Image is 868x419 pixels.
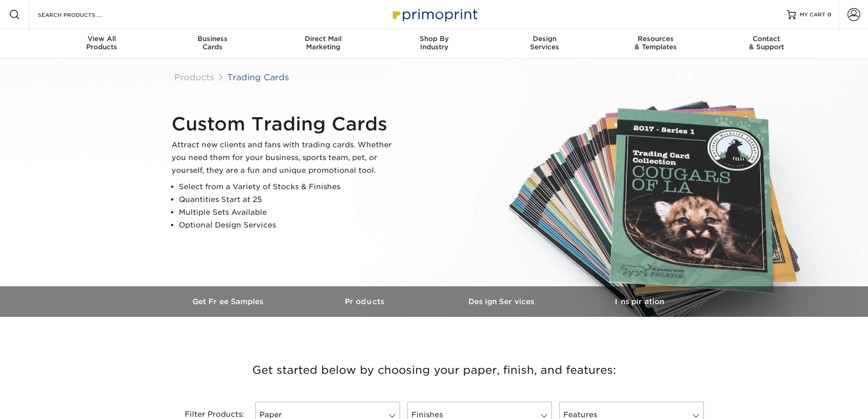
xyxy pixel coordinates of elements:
[157,29,268,58] a: BusinessCards
[600,35,711,51] div: & Templates
[800,11,826,19] span: MY CART
[227,72,289,82] a: Trading Cards
[827,11,832,18] span: 0
[161,286,297,317] a: Get Free Samples
[489,35,600,51] div: Services
[179,206,400,219] li: Multiple Sets Available
[571,286,708,317] a: Inspiration
[571,297,708,306] h3: Inspiration
[489,35,600,43] span: Design
[434,297,571,306] h3: Design Services
[47,29,157,58] a: View AllProducts
[711,35,822,51] div: & Support
[379,35,489,51] div: Industry
[179,219,400,232] li: Optional Design Services
[172,113,400,135] h1: Custom Trading Cards
[157,35,268,43] span: Business
[47,35,157,51] div: Products
[268,35,379,51] div: Marketing
[157,35,268,51] div: Cards
[389,5,480,24] img: Primoprint
[711,35,822,43] span: Contact
[37,9,126,20] input: SEARCH PRODUCTS.....
[600,35,711,43] span: Resources
[174,72,214,82] a: Products
[172,139,400,177] p: Attract new clients and fans with trading cards. Whether you need them for your business, sports ...
[489,29,600,58] a: DesignServices
[297,286,434,317] a: Products
[268,29,379,58] a: Direct MailMarketing
[379,29,489,58] a: Shop ByIndustry
[47,35,157,43] span: View All
[297,297,434,306] h3: Products
[600,29,711,58] a: Resources& Templates
[434,286,571,317] a: Design Services
[711,29,822,58] a: Contact& Support
[379,35,489,43] span: Shop By
[167,350,701,391] h3: Get started below by choosing your paper, finish, and features:
[161,297,297,306] h3: Get Free Samples
[179,193,400,206] li: Quantities Start at 25
[268,35,379,43] span: Direct Mail
[179,181,400,193] li: Select from a Variety of Stocks & Finishes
